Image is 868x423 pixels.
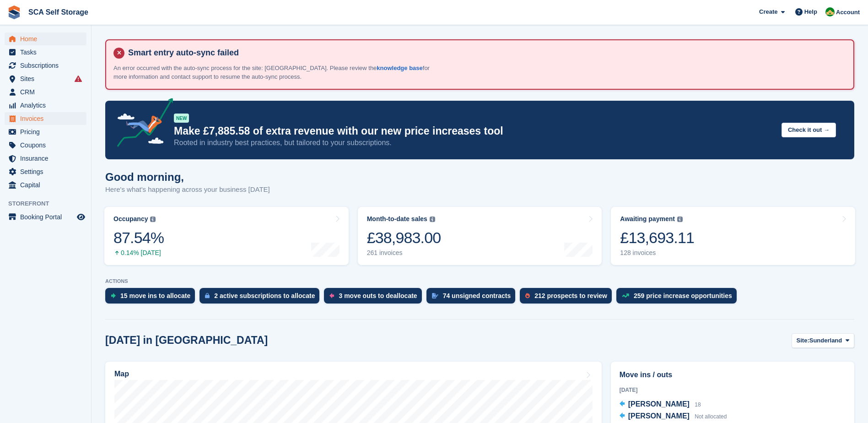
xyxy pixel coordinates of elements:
img: active_subscription_to_allocate_icon-d502201f5373d7db506a760aba3b589e785aa758c864c3986d89f69b8ff3... [205,293,210,298]
h2: [DATE] in [GEOGRAPHIC_DATA] [105,334,268,347]
a: menu [5,59,86,72]
a: Occupancy 87.54% 0.14% [DATE] [104,207,349,265]
a: 3 move outs to deallocate [324,288,426,308]
span: Not allocated [695,413,727,420]
p: ACTIONS [105,278,854,284]
div: £13,693.11 [620,228,694,247]
h2: Map [114,370,129,378]
a: menu [5,86,86,98]
a: menu [5,152,86,165]
a: 74 unsigned contracts [426,288,520,308]
a: Awaiting payment £13,693.11 128 invoices [611,207,855,265]
div: 261 invoices [367,249,441,257]
a: menu [5,139,86,152]
p: Here's what's happening across your business [DATE] [105,184,270,195]
a: menu [5,46,86,59]
a: menu [5,99,86,112]
span: Help [804,7,817,16]
a: menu [5,165,86,178]
img: price_increase_opportunities-93ffe204e8149a01c8c9dc8f82e8f89637d9d84a8eef4429ea346261dce0b2c0.svg [622,293,629,298]
a: SCA Self Storage [25,5,92,20]
a: 212 prospects to review [520,288,616,308]
span: Invoices [20,112,75,125]
div: Awaiting payment [620,215,675,223]
span: Sites [20,72,75,85]
a: Preview store [75,211,86,222]
div: 0.14% [DATE] [113,249,164,257]
a: [PERSON_NAME] Not allocated [620,411,727,423]
div: 87.54% [113,228,164,247]
span: Subscriptions [20,59,75,72]
p: Make £7,885.58 of extra revenue with our new price increases tool [174,125,774,138]
span: Settings [20,165,75,178]
a: menu [5,33,86,45]
h2: Move ins / outs [620,369,846,380]
div: 74 unsigned contracts [443,292,511,299]
div: 3 move outs to deallocate [339,292,417,299]
a: Month-to-date sales £38,983.00 261 invoices [358,207,602,265]
a: 259 price increase opportunities [616,288,741,308]
div: NEW [174,114,189,123]
span: CRM [20,86,75,98]
div: [DATE] [620,386,846,394]
a: menu [5,125,86,138]
button: Check it out → [782,123,836,138]
span: [PERSON_NAME] [628,412,690,420]
img: price-adjustments-announcement-icon-8257ccfd72463d97f412b2fc003d46551f7dbcb40ab6d574587a9cd5c0d94... [109,98,173,150]
div: Occupancy [113,215,148,223]
i: Smart entry sync failures have occurred [75,75,82,82]
img: contract_signature_icon-13c848040528278c33f63329250d36e43548de30e8caae1d1a13099fd9432cc5.svg [432,293,438,298]
span: Account [836,8,860,17]
a: menu [5,211,86,223]
span: Insurance [20,152,75,165]
span: Sunderland [809,336,842,345]
img: icon-info-grey-7440780725fd019a000dd9b08b2336e03edf1995a4989e88bcd33f0948082b44.svg [150,217,156,222]
div: 15 move ins to allocate [120,292,190,299]
span: Site: [797,336,809,345]
span: Booking Portal [20,211,75,223]
img: move_outs_to_deallocate_icon-f764333ba52eb49d3ac5e1228854f67142a1ed5810a6f6cc68b1a99e826820c5.svg [329,293,334,298]
a: 15 move ins to allocate [105,288,199,308]
a: menu [5,179,86,191]
span: Coupons [20,139,75,152]
a: menu [5,72,86,85]
span: Storefront [8,199,91,208]
a: [PERSON_NAME] 18 [620,399,701,411]
p: Rooted in industry best practices, but tailored to your subscriptions. [174,138,774,148]
a: menu [5,112,86,125]
span: Tasks [20,46,75,59]
span: Home [20,33,75,45]
span: 18 [695,401,701,408]
img: icon-info-grey-7440780725fd019a000dd9b08b2336e03edf1995a4989e88bcd33f0948082b44.svg [677,217,683,222]
img: icon-info-grey-7440780725fd019a000dd9b08b2336e03edf1995a4989e88bcd33f0948082b44.svg [430,217,435,222]
div: 259 price increase opportunities [634,292,732,299]
h1: Good morning, [105,171,270,183]
button: Site: Sunderland [792,333,854,348]
span: [PERSON_NAME] [628,400,690,408]
p: An error occurred with the auto-sync process for the site: [GEOGRAPHIC_DATA]. Please review the f... [113,64,434,81]
img: stora-icon-8386f47178a22dfd0bd8f6a31ec36ba5ce8667c1dd55bd0f319d3a0aa187defe.svg [7,5,21,19]
div: £38,983.00 [367,228,441,247]
span: Pricing [20,125,75,138]
img: prospect-51fa495bee0391a8d652442698ab0144808aea92771e9ea1ae160a38d050c398.svg [525,293,530,298]
div: Month-to-date sales [367,215,427,223]
span: Create [759,7,777,16]
div: 212 prospects to review [534,292,607,299]
div: 2 active subscriptions to allocate [214,292,315,299]
div: 128 invoices [620,249,694,257]
img: move_ins_to_allocate_icon-fdf77a2bb77ea45bf5b3d319d69a93e2d87916cf1d5bf7949dd705db3b84f3ca.svg [111,293,116,298]
a: knowledge base [377,65,422,71]
span: Capital [20,179,75,191]
span: Analytics [20,99,75,112]
h4: Smart entry auto-sync failed [124,48,846,58]
a: 2 active subscriptions to allocate [199,288,324,308]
